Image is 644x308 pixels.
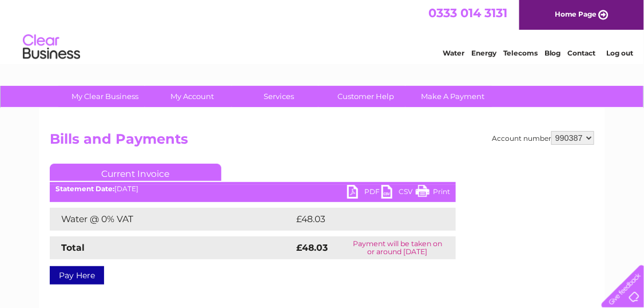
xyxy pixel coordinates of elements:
[50,164,221,181] a: Current Invoice
[50,266,104,285] a: Pay Here
[471,49,496,57] a: Energy
[492,131,594,145] div: Account number
[61,242,85,253] strong: Total
[416,185,450,202] a: Print
[544,49,561,57] a: Blog
[22,30,81,65] img: logo.png
[339,236,456,259] td: Payment will be taken on or around [DATE]
[606,49,633,57] a: Log out
[406,86,500,107] a: Make A Payment
[293,208,433,231] td: £48.03
[50,131,594,153] h2: Bills and Payments
[296,242,328,253] strong: £48.03
[145,86,240,107] a: My Account
[55,184,114,193] b: Statement Date:
[428,6,507,20] a: 0333 014 3131
[443,49,464,57] a: Water
[381,185,416,202] a: CSV
[53,6,593,56] div: Clear Business is a trading name of Verastar Limited (registered in [GEOGRAPHIC_DATA] No. 3667643...
[319,86,414,107] a: Customer Help
[50,185,456,193] div: [DATE]
[232,86,327,107] a: Services
[568,49,596,57] a: Contact
[50,208,293,231] td: Water @ 0% VAT
[347,185,381,202] a: PDF
[503,49,538,57] a: Telecoms
[58,86,153,107] a: My Clear Business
